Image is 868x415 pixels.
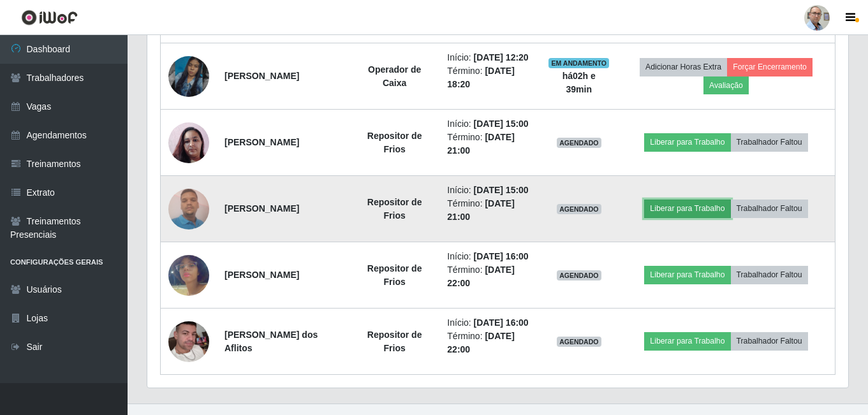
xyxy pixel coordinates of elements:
[557,138,601,148] span: AGENDADO
[447,117,533,131] li: Início:
[368,64,421,88] strong: Operador de Caixa
[557,337,601,347] span: AGENDADO
[367,131,422,154] strong: Repositor de Frios
[447,263,533,290] li: Término:
[447,131,533,157] li: Término:
[447,64,533,91] li: Término:
[21,10,78,25] img: CoreUI Logo
[644,200,730,217] button: Liberar para Trabalho
[447,197,533,224] li: Término:
[168,239,209,312] img: 1736193736674.jpeg
[731,332,808,350] button: Trabalhador Faltou
[447,51,533,64] li: Início:
[474,119,529,129] time: [DATE] 15:00
[727,58,813,76] button: Forçar Encerramento
[644,266,730,284] button: Liberar para Trabalho
[447,316,533,330] li: Início:
[731,200,808,217] button: Trabalhador Faltou
[224,270,299,280] strong: [PERSON_NAME]
[447,330,533,356] li: Término:
[474,317,529,328] time: [DATE] 16:00
[168,106,209,179] img: 1753797618565.jpeg
[731,133,808,151] button: Trabalhador Faltou
[367,263,422,287] strong: Repositor de Frios
[447,184,533,197] li: Início:
[644,332,730,350] button: Liberar para Trabalho
[563,71,596,94] strong: há 02 h e 39 min
[224,330,318,353] strong: [PERSON_NAME] dos Aflitos
[367,197,422,221] strong: Repositor de Frios
[447,250,533,263] li: Início:
[168,305,209,378] img: 1753709377827.jpeg
[644,133,730,151] button: Liberar para Trabalho
[557,270,601,280] span: AGENDADO
[224,203,299,214] strong: [PERSON_NAME]
[474,185,529,195] time: [DATE] 15:00
[474,52,529,62] time: [DATE] 12:20
[224,137,299,147] strong: [PERSON_NAME]
[367,330,422,353] strong: Repositor de Frios
[168,182,209,236] img: 1747319122183.jpeg
[557,204,601,214] span: AGENDADO
[640,58,727,76] button: Adicionar Horas Extra
[703,76,749,94] button: Avaliação
[224,71,299,81] strong: [PERSON_NAME]
[548,58,609,68] span: EM ANDAMENTO
[168,40,209,113] img: 1748993831406.jpeg
[731,266,808,284] button: Trabalhador Faltou
[474,251,529,261] time: [DATE] 16:00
